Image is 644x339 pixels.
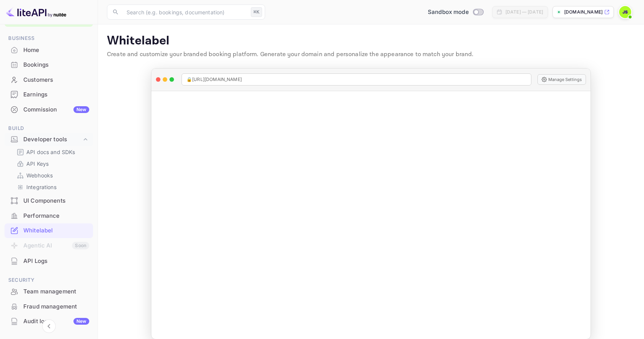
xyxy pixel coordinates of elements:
[5,73,93,87] a: Customers
[17,183,87,191] a: Integrations
[23,302,89,311] div: Fraud management
[5,43,93,57] a: Home
[5,223,93,238] div: Whitelabel
[23,76,89,84] div: Customers
[5,194,93,208] a: UI Components
[5,34,93,43] span: Business
[73,106,89,113] div: New
[14,170,90,181] div: Webhooks
[26,183,56,191] p: Integrations
[5,133,93,146] div: Developer tools
[23,197,89,205] div: UI Components
[26,148,75,156] p: API docs and SDKs
[5,209,93,223] a: Performance
[5,314,93,329] div: Audit logsNew
[107,34,635,49] p: Whitelabel
[619,6,631,18] img: John Sutton
[425,8,486,17] div: Switch to Production mode
[5,223,93,237] a: Whitelabel
[42,319,56,333] button: Collapse navigation
[23,90,89,99] div: Earnings
[5,43,93,58] div: Home
[537,74,586,85] button: Manage Settings
[17,171,87,179] a: Webhooks
[23,61,89,69] div: Bookings
[5,73,93,87] div: Customers
[23,287,89,296] div: Team management
[5,276,93,284] span: Security
[564,9,603,15] p: [DOMAIN_NAME]
[23,226,89,235] div: Whitelabel
[5,254,93,269] div: API Logs
[5,102,93,117] div: CommissionNew
[26,171,53,179] p: Webhooks
[14,182,90,192] div: Integrations
[5,87,93,101] a: Earnings
[505,9,543,15] div: [DATE] — [DATE]
[73,318,89,325] div: New
[428,8,469,17] span: Sandbox mode
[5,194,93,208] div: UI Components
[23,46,89,55] div: Home
[5,254,93,268] a: API Logs
[5,58,93,72] a: Bookings
[5,299,93,313] a: Fraud management
[5,124,93,133] span: Build
[26,160,49,168] p: API Keys
[122,5,248,20] input: Search (e.g. bookings, documentation)
[14,158,90,169] div: API Keys
[5,209,93,223] div: Performance
[5,58,93,72] div: Bookings
[251,7,262,17] div: ⌘K
[5,314,93,328] a: Audit logsNew
[23,257,89,266] div: API Logs
[107,50,635,59] p: Create and customize your branded booking platform. Generate your domain and personalize the appe...
[23,212,89,220] div: Performance
[14,147,90,157] div: API docs and SDKs
[5,284,93,298] a: Team management
[5,102,93,116] a: CommissionNew
[186,76,242,83] span: 🔒 [URL][DOMAIN_NAME]
[17,160,87,168] a: API Keys
[5,87,93,102] div: Earnings
[17,148,87,156] a: API docs and SDKs
[23,105,89,114] div: Commission
[5,299,93,314] div: Fraud management
[6,6,66,18] img: LiteAPI logo
[23,135,82,144] div: Developer tools
[23,317,89,326] div: Audit logs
